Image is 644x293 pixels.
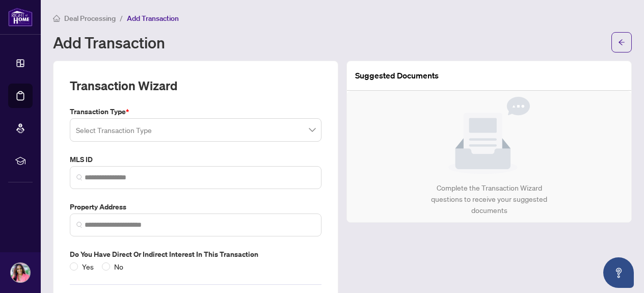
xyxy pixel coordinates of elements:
[76,222,83,228] img: search_icon
[603,257,634,288] button: Open asap
[53,34,165,50] h1: Add Transaction
[70,154,321,165] label: MLS ID
[11,263,30,282] img: Profile Icon
[53,15,60,22] span: home
[618,39,625,46] span: arrow-left
[70,106,321,117] label: Transaction Type
[70,77,177,94] h2: Transaction Wizard
[8,8,33,26] img: logo
[448,97,530,174] img: Null State Icon
[64,14,116,23] span: Deal Processing
[355,69,439,82] article: Suggested Documents
[70,249,321,260] label: Do you have direct or indirect interest in this transaction
[420,182,558,216] div: Complete the Transaction Wizard questions to receive your suggested documents
[110,261,127,272] span: No
[127,14,179,23] span: Add Transaction
[76,174,83,180] img: search_icon
[70,201,321,212] label: Property Address
[78,261,98,272] span: Yes
[120,12,123,24] li: /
